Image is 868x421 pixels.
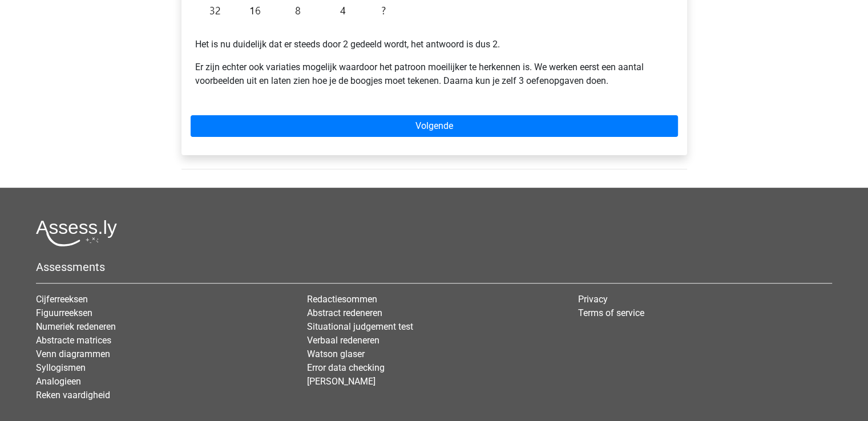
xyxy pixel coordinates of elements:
a: Abstract redeneren [307,307,382,318]
a: Cijferreeksen [36,294,88,305]
a: Analogieen [36,376,81,387]
h5: Assessments [36,260,832,274]
a: Volgende [191,115,678,137]
a: Terms of service [578,307,644,318]
a: Verbaal redeneren [307,335,380,346]
img: Assessly logo [36,220,117,246]
a: [PERSON_NAME] [307,376,376,387]
a: Privacy [578,294,608,305]
a: Error data checking [307,362,385,373]
a: Abstracte matrices [36,335,111,346]
a: Numeriek redeneren [36,321,116,332]
a: Redactiesommen [307,294,377,305]
a: Figuurreeksen [36,307,92,318]
p: Het is nu duidelijk dat er steeds door 2 gedeeld wordt, het antwoord is dus 2. [195,24,673,51]
a: Situational judgement test [307,321,413,332]
a: Venn diagrammen [36,349,110,359]
a: Reken vaardigheid [36,390,110,400]
a: Watson glaser [307,349,365,359]
p: Er zijn echter ook variaties mogelijk waardoor het patroon moeilijker te herkennen is. We werken ... [195,60,673,88]
a: Syllogismen [36,362,86,373]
